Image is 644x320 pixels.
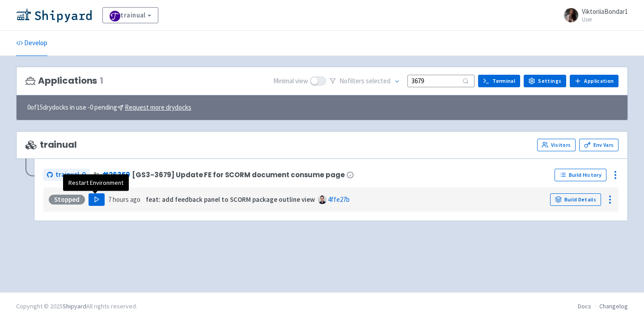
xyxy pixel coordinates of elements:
[16,8,92,22] img: Shipyard logo
[550,193,601,206] a: Build Details
[25,140,77,150] span: trainual
[27,102,191,113] span: 0 of 15 drydocks in use - 0 pending
[407,75,475,87] input: Search...
[43,169,90,181] a: trainual
[49,195,85,205] div: Stopped
[16,302,137,311] div: Copyright © 2025 All rights reserved.
[579,139,619,151] a: Env Vars
[366,77,390,85] span: selected
[102,170,130,179] a: #26359
[555,169,606,181] a: Build History
[102,7,158,23] a: trainual
[524,75,566,87] a: Settings
[89,193,105,206] button: Play
[273,76,308,86] span: Minimal view
[25,76,103,86] h3: Applications
[55,170,79,180] span: trainual
[125,103,191,111] u: Request more drydocks
[478,75,520,87] a: Terminal
[328,195,350,204] a: 4ffe27b
[582,17,628,22] small: User
[559,8,628,22] a: ViktoriiaBondar1 User
[599,302,628,310] a: Changelog
[132,171,344,179] span: [GS3-3679] Update FE for SCORM document consume page
[570,75,619,87] a: Application
[537,139,576,151] a: Visitors
[146,195,315,204] strong: feat: add feedback panel to SCORM package outline view
[16,31,47,56] a: Develop
[108,195,140,204] time: 7 hours ago
[339,76,390,86] span: No filter s
[582,7,628,16] span: ViktoriiaBondar1
[100,76,103,86] span: 1
[578,302,591,310] a: Docs
[63,302,86,310] a: Shipyard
